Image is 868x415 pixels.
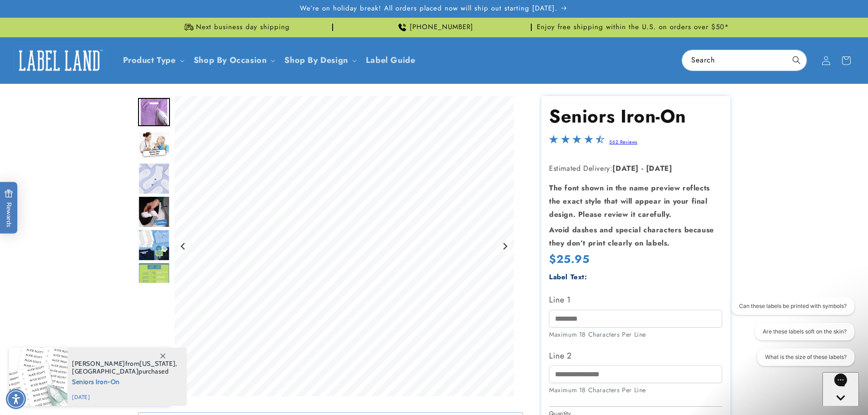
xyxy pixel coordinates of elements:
label: Label Text: [549,272,587,282]
strong: - [642,163,644,174]
span: Shop By Occasion [194,55,267,66]
div: Go to slide 2 [138,129,170,161]
span: Seniors Iron-On [72,375,177,387]
strong: The font shown in the name preview reflects the exact style that will appear in your final design... [549,183,710,220]
div: Go to slide 5 [138,229,170,261]
span: [US_STATE] [139,359,175,368]
div: Announcement [138,18,333,37]
summary: Shop By Design [279,50,360,71]
div: Announcement [337,18,532,37]
div: Go to slide 6 [138,262,170,294]
div: Maximum 18 Characters Per Line [549,385,722,395]
iframe: Gorgias live chat messenger [822,372,859,406]
span: [PHONE_NUMBER] [410,23,473,32]
img: Nursing Home Iron-On - Label Land [138,196,170,228]
span: Label Guide [366,55,416,66]
span: Rewards [5,189,13,227]
a: 562 Reviews - open in a new tab [609,138,637,145]
span: Next business day shipping [196,23,290,32]
summary: Shop By Occasion [188,50,279,71]
iframe: Gorgias live chat conversation starters [725,297,859,374]
span: [GEOGRAPHIC_DATA] [72,367,139,375]
strong: [DATE] [612,163,639,174]
strong: [DATE] [646,163,673,174]
div: Maximum 18 Characters Per Line [549,330,722,339]
div: Go to slide 4 [138,196,170,228]
label: Line 2 [549,348,722,363]
button: Search [786,50,806,70]
strong: Avoid dashes and special characters because they don’t print clearly on labels. [549,225,714,248]
summary: Product Type [118,50,188,71]
label: Line 1 [549,292,722,307]
a: Label Land [10,43,108,78]
img: Nursing Home Iron-On - Label Land [138,163,170,195]
button: Go to last slide [177,240,190,252]
span: 4.4-star overall rating [549,137,605,148]
img: Label Land [14,46,105,75]
span: [DATE] [72,393,177,401]
span: from , purchased [72,360,177,375]
a: Product Type [123,54,176,66]
div: Go to slide 3 [138,163,170,195]
span: We’re on holiday break! All orders placed now will ship out starting [DATE]. [300,4,558,13]
div: Announcement [535,18,730,37]
p: Estimated Delivery: [549,162,722,175]
a: Shop By Design [284,54,348,66]
a: Label Guide [360,50,421,71]
h1: Seniors Iron-On [549,104,722,128]
span: Enjoy free shipping within the U.S. on orders over $50* [537,23,729,32]
img: Nurse with an elderly woman and an iron on label [138,131,170,159]
span: [PERSON_NAME] [72,359,125,368]
img: Nursing Home Iron-On - Label Land [138,262,170,294]
div: Accessibility Menu [6,389,26,409]
img: Nursing Home Iron-On - Label Land [138,229,170,261]
span: $25.95 [549,251,590,267]
button: Next slide [498,240,511,252]
img: Iron on name label being ironed to shirt [138,98,170,126]
div: Go to slide 1 [138,96,170,128]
